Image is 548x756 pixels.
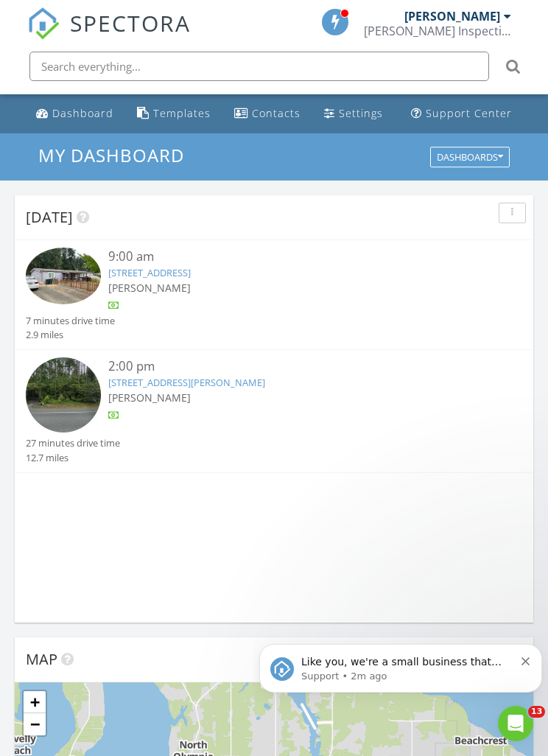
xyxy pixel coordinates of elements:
a: SPECTORA [27,20,191,51]
a: Templates [131,100,217,127]
div: Dashboards [437,152,503,162]
div: 9:00 am [108,248,481,266]
div: 2.9 miles [26,328,115,342]
a: Dashboard [30,100,119,127]
span: SPECTORA [70,7,191,38]
div: [PERSON_NAME] [404,9,500,24]
img: The Best Home Inspection Software - Spectora [27,7,60,40]
span: [DATE] [26,207,73,227]
div: 2:00 pm [108,357,481,376]
div: 27 minutes drive time [26,436,120,450]
img: 9309463%2Fcover_photos%2FhUDmOJD0DKSgxS9NuCeS%2Fsmall.jpg [26,248,101,304]
div: Templates [153,106,211,120]
a: 9:00 am [STREET_ADDRESS] [PERSON_NAME] 7 minutes drive time 2.9 miles [26,248,522,342]
div: 12.7 miles [26,451,120,465]
div: Dashboard [52,106,113,120]
span: [PERSON_NAME] [108,281,191,295]
a: Support Center [405,100,518,127]
div: Contacts [252,106,301,120]
span: My Dashboard [38,143,184,167]
a: Zoom in [24,691,46,713]
iframe: Intercom notifications message [253,613,548,716]
iframe: Intercom live chat [498,706,533,741]
div: Support Center [426,106,512,120]
span: [PERSON_NAME] [108,391,191,405]
a: Zoom out [24,713,46,735]
span: Map [26,649,57,669]
button: Dashboards [430,147,510,167]
div: Settings [339,106,383,120]
a: 2:00 pm [STREET_ADDRESS][PERSON_NAME] [PERSON_NAME] 27 minutes drive time 12.7 miles [26,357,522,465]
div: Boggs Inspection Services [364,24,511,38]
a: Contacts [228,100,306,127]
input: Search everything... [29,52,489,81]
a: [STREET_ADDRESS][PERSON_NAME] [108,376,265,389]
a: [STREET_ADDRESS] [108,266,191,279]
img: streetview [26,357,101,433]
span: 13 [528,706,545,718]
a: Settings [318,100,389,127]
div: 7 minutes drive time [26,314,115,328]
